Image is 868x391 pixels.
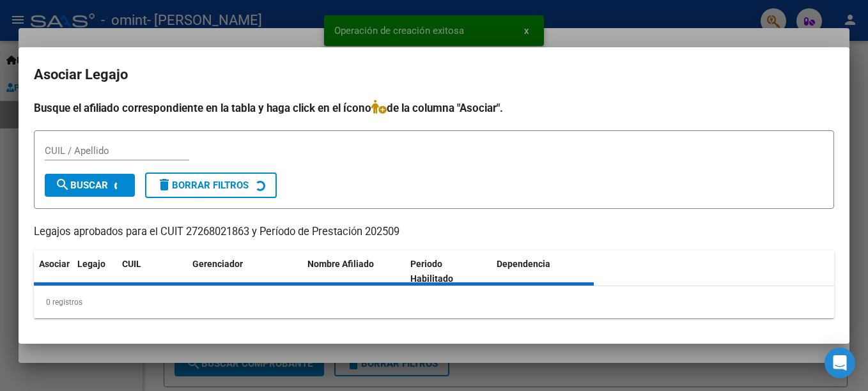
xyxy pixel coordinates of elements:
button: Borrar Filtros [145,172,277,198]
datatable-header-cell: Nombre Afiliado [302,250,405,293]
datatable-header-cell: Asociar [34,250,72,293]
div: 0 registros [34,286,834,318]
mat-icon: delete [157,177,172,192]
span: Borrar Filtros [157,180,249,191]
span: Asociar [39,259,70,269]
span: CUIL [122,259,141,269]
datatable-header-cell: Periodo Habilitado [405,250,492,293]
span: Buscar [55,180,108,191]
span: Dependencia [497,259,550,269]
mat-icon: search [55,177,70,192]
button: Buscar [45,174,135,197]
datatable-header-cell: Legajo [72,250,117,293]
span: Legajo [77,259,105,269]
span: Gerenciador [192,259,243,269]
span: Nombre Afiliado [307,259,374,269]
p: Legajos aprobados para el CUIT 27268021863 y Período de Prestación 202509 [34,224,834,240]
datatable-header-cell: Dependencia [492,250,594,293]
h2: Asociar Legajo [34,63,834,87]
div: Open Intercom Messenger [825,348,855,378]
span: Periodo Habilitado [410,259,453,284]
h4: Busque el afiliado correspondiente en la tabla y haga click en el ícono de la columna "Asociar". [34,100,834,116]
datatable-header-cell: Gerenciador [187,250,302,293]
datatable-header-cell: CUIL [117,250,187,293]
